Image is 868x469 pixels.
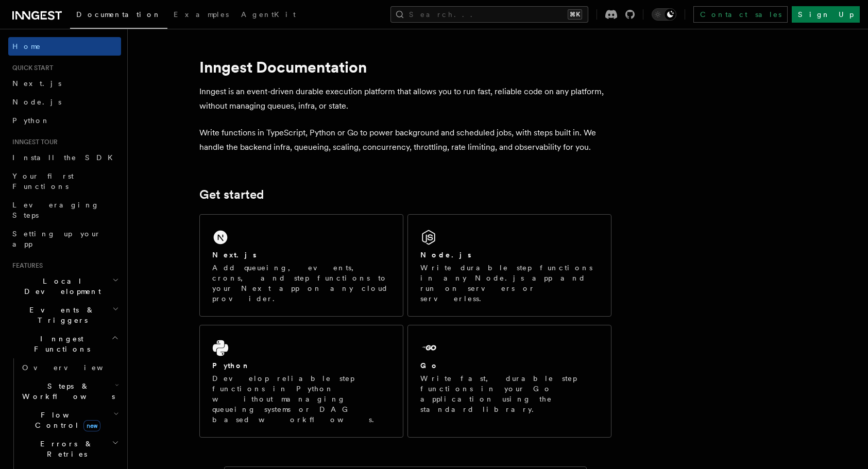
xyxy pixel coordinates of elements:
a: Next.jsAdd queueing, events, crons, and step functions to your Next app on any cloud provider. [199,214,403,317]
span: Errors & Retries [18,439,112,459]
p: Write durable step functions in any Node.js app and run on servers or serverless. [420,263,599,304]
button: Flow Controlnew [18,406,121,435]
a: Home [8,37,121,56]
h2: Next.js [212,250,257,260]
button: Errors & Retries [18,435,121,463]
span: Next.js [12,79,61,88]
a: Your first Functions [8,167,121,196]
button: Search...⌘K [390,6,588,23]
a: Next.js [8,74,121,93]
span: Your first Functions [12,172,74,190]
span: Install the SDK [12,153,119,162]
span: Setting up your app [12,230,101,248]
span: Documentation [76,10,161,19]
a: Contact sales [693,6,788,23]
a: GoWrite fast, durable step functions in your Go application using the standard library. [407,325,611,438]
span: Flow Control [18,410,113,430]
span: Home [12,41,41,51]
p: Develop reliable step functions in Python without managing queueing systems or DAG based workflows. [212,373,390,425]
button: Toggle dark mode [652,8,676,21]
a: Node.js [8,93,121,111]
a: Sign Up [792,6,860,23]
a: Leveraging Steps [8,196,121,224]
h2: Node.js [420,250,471,260]
a: Setting up your app [8,224,121,253]
span: AgentKit [241,10,296,19]
a: Overview [18,358,121,377]
p: Write fast, durable step functions in your Go application using the standard library. [420,373,599,414]
span: Events & Triggers [8,305,112,325]
a: Get started [199,187,264,202]
span: Features [8,262,43,270]
span: new [83,420,100,431]
span: Local Development [8,276,112,297]
span: Leveraging Steps [12,201,99,219]
span: Inngest Functions [8,334,111,354]
a: Python [8,111,121,130]
a: Examples [167,3,235,28]
span: Node.js [12,98,61,106]
span: Examples [174,10,229,19]
button: Local Development [8,272,121,301]
span: Quick start [8,64,53,72]
button: Events & Triggers [8,301,121,329]
span: Inngest tour [8,138,58,146]
p: Add queueing, events, crons, and step functions to your Next app on any cloud provider. [212,263,390,304]
h1: Inngest Documentation [199,58,611,76]
a: AgentKit [235,3,302,28]
span: Steps & Workflows [18,381,115,402]
p: Write functions in TypeScript, Python or Go to power background and scheduled jobs, with steps bu... [199,126,611,154]
a: PythonDevelop reliable step functions in Python without managing queueing systems or DAG based wo... [199,325,403,438]
span: Overview [22,363,128,372]
a: Documentation [70,3,167,29]
h2: Python [212,360,250,371]
button: Inngest Functions [8,329,121,358]
a: Install the SDK [8,148,121,167]
h2: Go [420,360,439,371]
a: Node.jsWrite durable step functions in any Node.js app and run on servers or serverless. [407,214,611,317]
p: Inngest is an event-driven durable execution platform that allows you to run fast, reliable code ... [199,84,611,113]
span: Python [12,116,50,125]
kbd: ⌘K [568,9,582,20]
button: Steps & Workflows [18,377,121,406]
